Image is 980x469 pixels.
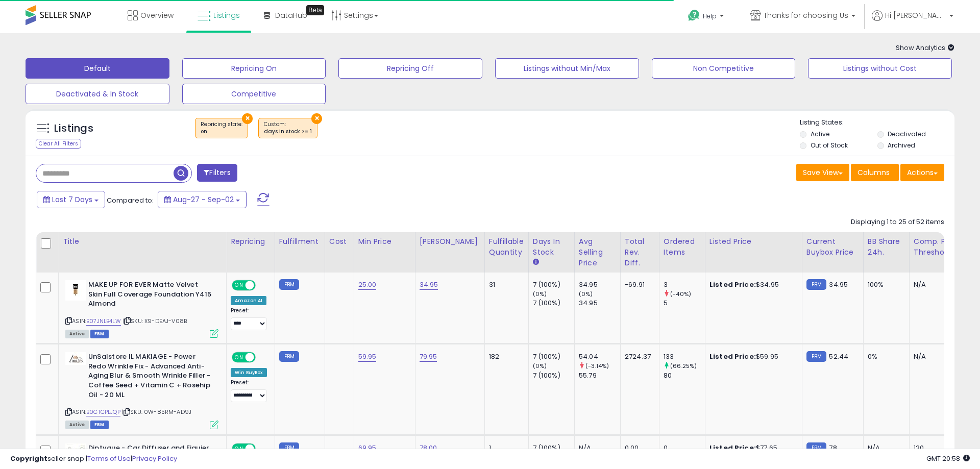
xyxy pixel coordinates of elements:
[338,58,482,79] button: Repricing Off
[764,10,848,20] span: Thanks for choosing Us
[26,84,169,104] button: Deactivated & In Stock
[10,454,177,464] div: seller snap | |
[872,10,953,33] a: Hi [PERSON_NAME]
[26,58,169,79] button: Default
[10,454,47,463] strong: Copyright
[652,58,796,79] button: Non Competitive
[182,84,326,104] button: Competitive
[688,9,700,22] i: Get Help
[703,12,717,20] span: Help
[495,58,639,79] button: Listings without Min/Max
[182,58,326,79] button: Repricing On
[306,5,324,15] div: Tooltip anchor
[213,10,240,20] span: Listings
[896,43,954,53] span: Show Analytics
[140,10,174,20] span: Overview
[680,2,734,33] a: Help
[275,10,307,20] span: DataHub
[808,58,952,79] button: Listings without Cost
[885,10,946,20] span: Hi [PERSON_NAME]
